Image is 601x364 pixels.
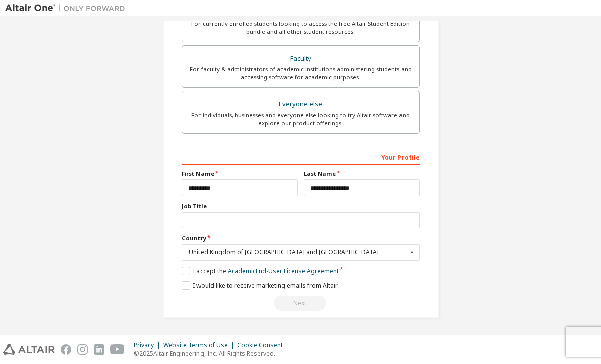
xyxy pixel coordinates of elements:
div: Cookie Consent [237,341,289,349]
a: Academic End-User License Agreement [228,267,339,275]
div: Your Profile [182,149,420,165]
div: Read and acccept EULA to continue [182,296,420,311]
label: Job Title [182,202,420,210]
div: Faculty [188,52,413,66]
img: linkedin.svg [94,344,104,355]
label: Last Name [304,170,420,178]
div: For faculty & administrators of academic institutions administering students and accessing softwa... [188,65,413,81]
label: I would like to receive marketing emails from Altair [182,281,338,290]
label: I accept the [182,267,339,275]
div: For currently enrolled students looking to access the free Altair Student Edition bundle and all ... [188,20,413,36]
img: facebook.svg [61,344,71,355]
label: First Name [182,170,298,178]
div: Privacy [134,341,163,349]
label: Country [182,234,420,242]
img: altair_logo.svg [3,344,55,355]
div: United Kingdom of [GEOGRAPHIC_DATA] and [GEOGRAPHIC_DATA] [189,249,407,255]
img: Altair One [5,3,130,13]
img: instagram.svg [77,344,88,355]
div: Everyone else [188,97,413,111]
div: Website Terms of Use [163,341,237,349]
p: © 2025 Altair Engineering, Inc. All Rights Reserved. [134,349,289,358]
div: For individuals, businesses and everyone else looking to try Altair software and explore our prod... [188,111,413,127]
img: youtube.svg [110,344,125,355]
